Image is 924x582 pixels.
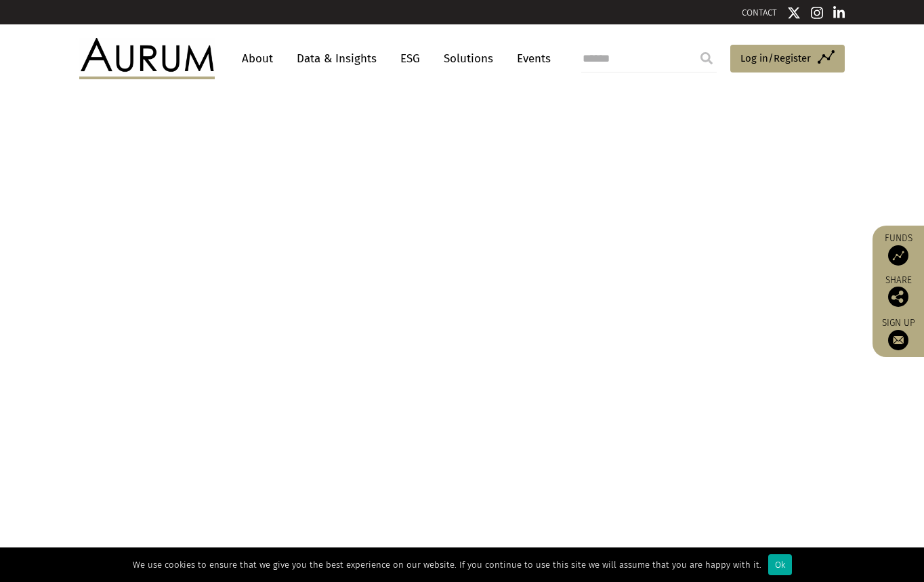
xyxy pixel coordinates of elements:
a: CONTACT [742,7,777,18]
img: Share this post [888,287,908,307]
a: Events [510,46,551,71]
img: Instagram icon [811,6,823,20]
img: Aurum [79,38,215,79]
img: Access Funds [888,245,908,266]
span: Log in/Register [740,50,811,66]
img: Linkedin icon [833,6,845,20]
img: Sign up to our newsletter [888,330,908,350]
a: Sign up [879,317,917,350]
div: Share [879,276,917,307]
a: Funds [879,232,917,266]
a: ESG [394,46,427,71]
a: Log in/Register [730,45,845,73]
a: Data & Insights [290,46,383,71]
a: About [235,46,280,71]
a: Solutions [437,46,500,71]
div: Ok [768,554,792,575]
input: Submit [693,45,720,72]
img: Twitter icon [787,6,801,20]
